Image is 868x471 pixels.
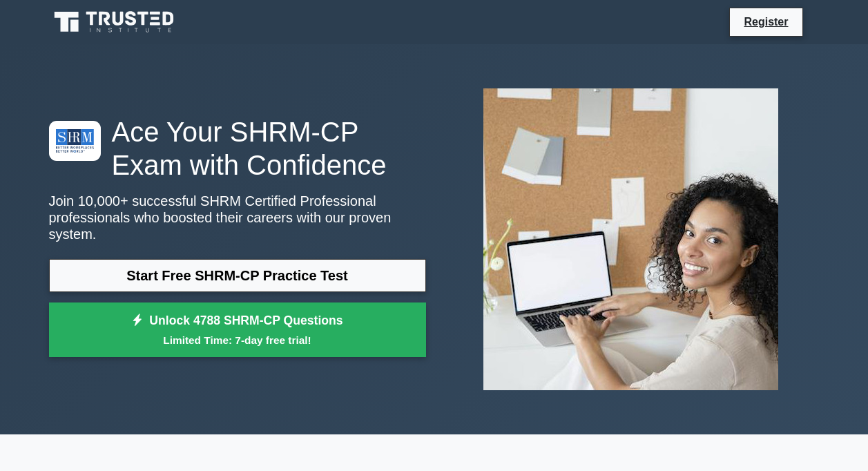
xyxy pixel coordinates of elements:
a: Start Free SHRM-CP Practice Test [49,259,426,292]
h1: Ace Your SHRM-CP Exam with Confidence [49,115,426,182]
a: Register [735,13,796,30]
a: Unlock 4788 SHRM-CP QuestionsLimited Time: 7-day free trial! [49,302,426,358]
p: Join 10,000+ successful SHRM Certified Professional professionals who boosted their careers with ... [49,193,426,242]
small: Limited Time: 7-day free trial! [66,332,409,348]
